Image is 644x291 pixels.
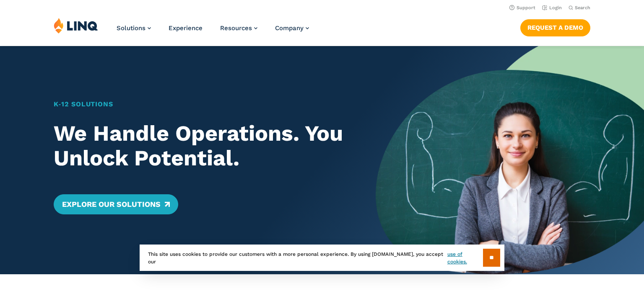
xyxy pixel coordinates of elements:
a: Support [509,5,535,10]
nav: Primary Navigation [117,18,309,45]
button: Open Search Bar [569,5,590,11]
nav: Button Navigation [520,18,590,36]
a: use of cookies. [447,250,483,265]
h2: We Handle Operations. You Unlock Potential. [54,121,349,171]
a: Resources [220,24,257,32]
a: Experience [169,24,203,32]
h1: K‑12 Solutions [54,99,349,109]
img: LINQ | K‑12 Software [54,18,98,33]
a: Request a Demo [520,19,590,36]
a: Solutions [117,24,151,32]
a: Login [542,5,562,10]
span: Company [275,24,304,32]
span: Solutions [117,24,145,32]
img: Home Banner [376,46,644,274]
a: Company [275,24,309,32]
span: Search [575,5,590,10]
span: Resources [220,24,252,32]
div: This site uses cookies to provide our customers with a more personal experience. By using [DOMAIN... [140,245,504,271]
a: Explore Our Solutions [54,194,178,214]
